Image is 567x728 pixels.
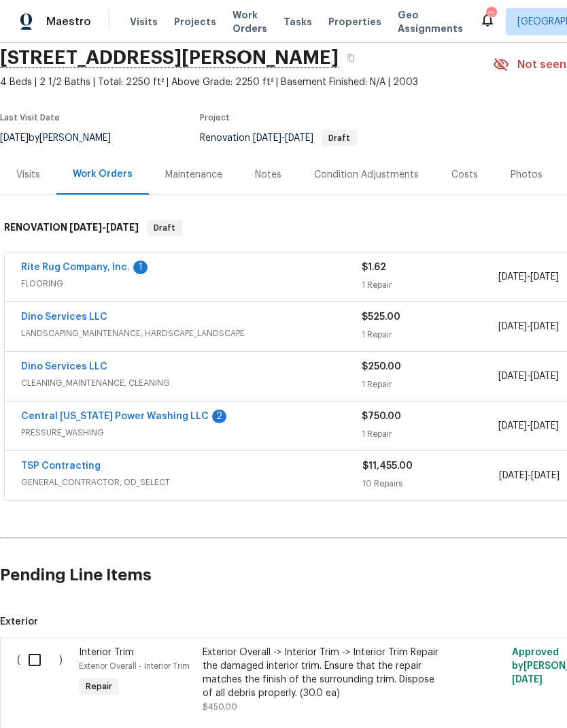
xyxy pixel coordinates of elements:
div: 1 Repair [362,427,498,441]
span: Projects [174,15,216,29]
span: - [499,469,560,482]
div: Work Orders [73,167,133,181]
span: - [498,320,559,333]
span: [DATE] [498,272,527,282]
span: $11,455.00 [362,461,413,471]
span: Work Orders [233,8,267,35]
span: [DATE] [285,133,313,143]
span: [DATE] [498,421,527,431]
span: Properties [328,15,381,29]
span: [DATE] [498,322,527,331]
span: Draft [323,134,356,142]
span: FLOORING [21,277,362,291]
span: Visits [130,15,158,29]
span: LANDSCAPING_MAINTENANCE, HARDSCAPE_LANDSCAPE [21,327,362,340]
span: Geo Assignments [398,8,463,35]
div: Maintenance [165,168,222,182]
span: [DATE] [499,471,528,480]
span: Project [200,114,230,122]
span: Interior Trim [79,648,134,657]
span: Exterior Overall - Interior Trim [79,662,190,670]
span: Repair [80,680,118,693]
span: - [498,369,559,383]
div: 12 [486,8,496,22]
div: 1 Repair [362,378,498,391]
span: Draft [148,221,181,235]
div: Costs [451,168,478,182]
a: TSP Contracting [21,461,101,471]
a: Central [US_STATE] Power Washing LLC [21,412,209,421]
span: - [69,222,139,232]
a: Dino Services LLC [21,362,107,371]
div: Photos [511,168,543,182]
span: - [253,133,313,143]
span: [DATE] [530,421,559,431]
span: Tasks [283,17,312,27]
div: 1 Repair [362,328,498,342]
span: [DATE] [106,222,139,232]
span: [DATE] [530,371,559,381]
span: - [498,419,559,433]
span: [DATE] [530,272,559,282]
button: Copy Address [339,46,363,70]
div: Notes [255,168,281,182]
span: Renovation [200,133,357,143]
div: Condition Adjustments [314,168,419,182]
span: [DATE] [498,371,527,381]
span: CLEANING_MAINTENANCE, CLEANING [21,376,362,390]
h6: RENOVATION [4,220,139,236]
span: $450.00 [203,703,237,711]
span: [DATE] [512,675,543,684]
div: 1 [133,261,148,274]
span: $1.62 [362,263,386,272]
div: 10 Repairs [362,477,499,491]
a: Dino Services LLC [21,312,107,322]
span: [DATE] [531,471,560,480]
div: 1 Repair [362,278,498,292]
span: $525.00 [362,312,400,322]
div: Visits [16,168,40,182]
span: - [498,270,559,284]
span: [DATE] [69,222,102,232]
span: GENERAL_CONTRACTOR, OD_SELECT [21,476,362,489]
span: [DATE] [530,322,559,331]
span: Maestro [46,15,91,29]
span: $250.00 [362,362,401,371]
span: [DATE] [253,133,281,143]
a: Rite Rug Company, Inc. [21,263,130,272]
div: ( ) [13,642,75,718]
span: PRESSURE_WASHING [21,426,362,440]
div: Exterior Overall -> Interior Trim -> Interior Trim Repair the damaged interior trim. Ensure that ... [203,646,442,700]
span: $750.00 [362,412,401,421]
div: 2 [212,410,226,423]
